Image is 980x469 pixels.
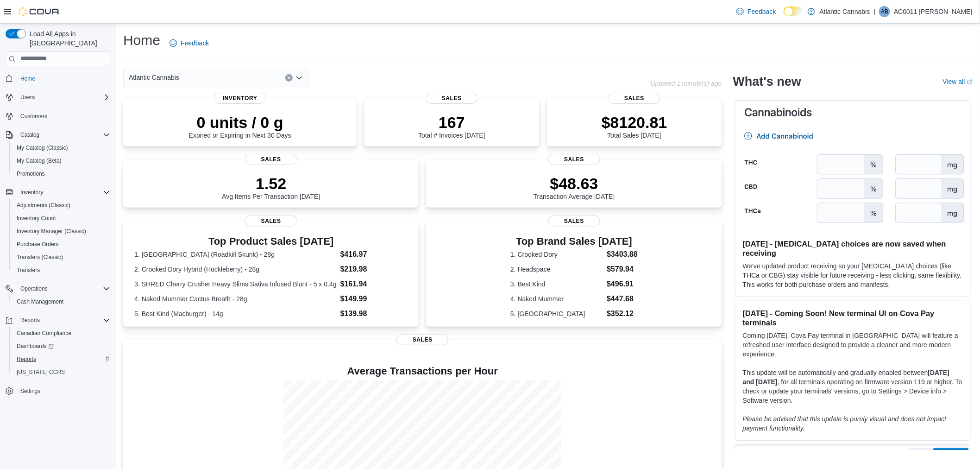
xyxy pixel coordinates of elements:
[245,215,297,227] span: Sales
[510,265,603,274] dt: 2. Headspace
[13,252,67,263] a: Transfers (Classic)
[820,6,870,17] p: Atlantic Cannabis
[426,93,477,104] span: Sales
[17,228,86,235] span: Inventory Manager (Classic)
[19,7,60,16] img: Cova
[13,341,110,352] span: Dashboards
[17,386,44,397] a: Settings
[13,200,110,211] span: Adjustments (Classic)
[17,368,65,376] span: [US_STATE] CCRS
[651,80,722,87] p: Updated 1 minute(s) ago
[17,129,110,140] span: Catalog
[13,142,72,153] a: My Catalog (Classic)
[396,334,448,345] span: Sales
[9,141,114,154] button: My Catalog (Classic)
[13,296,110,307] span: Cash Management
[134,279,337,289] dt: 3. SHRED Cherry Crusher Heavy Slims Sativa Infused Blunt - 5 x 0.4g
[134,236,408,247] h3: Top Product Sales [DATE]
[17,283,110,294] span: Operations
[881,6,888,17] span: AB
[166,34,213,52] a: Feedback
[743,415,947,432] em: Please be advised that this update is purely visual and does not impact payment functionality.
[20,131,39,139] span: Catalog
[548,215,600,227] span: Sales
[607,249,638,260] dd: $3403.88
[13,239,63,250] a: Purchase Orders
[17,202,70,209] span: Adjustments (Classic)
[17,73,110,84] span: Home
[340,264,408,275] dd: $219.98
[943,78,973,85] a: View allExternal link
[9,167,114,180] button: Promotions
[743,331,963,359] p: Coming [DATE], Cova Pay terminal in [GEOGRAPHIC_DATA] will feature a refreshed user interface des...
[2,282,114,295] button: Operations
[13,265,44,276] a: Transfers
[123,31,160,50] h1: Home
[9,327,114,340] button: Canadian Compliance
[134,294,337,304] dt: 4. Naked Mummer Cactus Breath - 28g
[874,6,876,17] p: |
[602,113,667,132] p: $8120.81
[534,174,615,193] p: $48.63
[418,113,485,139] div: Total # Invoices [DATE]
[607,264,638,275] dd: $579.94
[17,241,59,248] span: Purchase Orders
[510,309,603,318] dt: 5. [GEOGRAPHIC_DATA]
[17,170,45,177] span: Promotions
[534,174,615,200] div: Transaction Average [DATE]
[13,239,110,250] span: Purchase Orders
[13,226,90,237] a: Inventory Manager (Classic)
[189,113,291,139] div: Expired or Expiring in Next 30 Days
[17,315,110,326] span: Reports
[17,355,36,363] span: Reports
[17,330,71,337] span: Canadian Compliance
[17,266,40,274] span: Transfers
[17,157,62,165] span: My Catalog (Beta)
[13,200,74,211] a: Adjustments (Classic)
[13,226,110,237] span: Inventory Manager (Classic)
[340,293,408,304] dd: $149.99
[214,93,266,104] span: Inventory
[784,6,803,16] input: Dark Mode
[17,315,44,326] button: Reports
[13,341,57,352] a: Dashboards
[13,168,49,179] a: Promotions
[2,314,114,327] button: Reports
[20,285,48,292] span: Operations
[748,7,776,16] span: Feedback
[17,283,51,294] button: Operations
[17,92,38,103] button: Users
[602,113,667,139] div: Total Sales [DATE]
[609,93,660,104] span: Sales
[245,154,297,165] span: Sales
[13,328,75,339] a: Canadian Compliance
[134,309,337,318] dt: 5. Best Kind (Macburger) - 14g
[6,68,110,422] nav: Complex example
[13,354,110,365] span: Reports
[743,368,963,405] p: This update will be automatically and gradually enabled between , for all terminals operating on ...
[17,254,63,261] span: Transfers (Classic)
[13,155,110,166] span: My Catalog (Beta)
[2,384,114,398] button: Settings
[9,212,114,225] button: Inventory Count
[9,199,114,212] button: Adjustments (Classic)
[20,94,35,101] span: Users
[134,265,337,274] dt: 2. Crooked Dory Hybrid (Huckleberry) - 28g
[13,213,110,224] span: Inventory Count
[743,369,949,386] strong: [DATE] and [DATE]
[607,279,638,290] dd: $496.91
[607,293,638,304] dd: $447.68
[879,6,890,17] div: AC0011 Blackmore Barb
[13,168,110,179] span: Promotions
[20,75,35,82] span: Home
[13,296,67,307] a: Cash Management
[17,298,63,305] span: Cash Management
[510,279,603,289] dt: 3. Best Kind
[129,72,179,83] span: Atlantic Cannabis
[733,2,779,21] a: Feedback
[131,366,715,377] h4: Average Transactions per Hour
[9,340,114,353] a: Dashboards
[733,74,801,89] h2: What's new
[418,113,485,132] p: 167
